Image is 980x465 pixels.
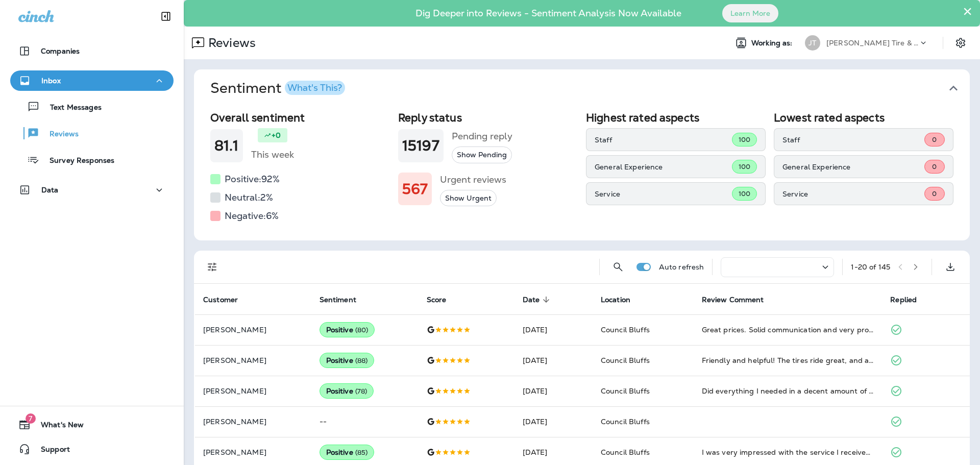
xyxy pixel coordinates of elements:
button: Reviews [10,123,174,144]
span: Score [427,296,447,304]
p: Service [595,190,732,198]
span: Customer [203,296,238,304]
p: Service [782,190,924,198]
span: 7 [26,413,36,424]
button: Close [963,3,972,19]
h1: 15197 [402,137,439,154]
h2: Lowest rated aspects [774,111,953,124]
td: -- [311,406,419,437]
h5: This week [251,146,294,163]
span: Date [523,296,540,304]
span: Sentiment [320,295,370,304]
button: Show Urgent [440,190,497,207]
span: ( 85 ) [355,448,368,457]
p: Reviews [204,35,256,51]
button: Search Reviews [608,257,628,277]
span: 100 [739,162,750,171]
button: Filters [202,257,223,277]
p: Reviews [39,130,79,139]
span: Council Bluffs [601,386,650,396]
span: Working as: [751,39,795,47]
span: Replied [890,295,930,304]
div: Positive [320,322,375,337]
div: Did everything I needed in a decent amount of time and kept me informed of the progress. I have a... [702,386,874,396]
p: Survey Responses [39,156,114,166]
button: Show Pending [452,146,512,163]
span: 0 [932,189,937,198]
span: ( 88 ) [355,356,368,365]
p: [PERSON_NAME] [203,387,303,395]
p: Dig Deeper into Reviews - Sentiment Analysis Now Available [386,12,711,15]
h5: Urgent reviews [440,172,506,188]
span: 0 [932,135,937,144]
button: 7What's New [10,414,174,435]
h2: Highest rated aspects [586,111,766,124]
span: Sentiment [320,296,356,304]
span: Score [427,295,460,304]
div: What's This? [287,83,342,92]
div: I was very impressed with the service I received. I will be back next time I have any repair work... [702,447,874,457]
button: SentimentWhat's This? [202,69,978,107]
p: Text Messages [40,103,102,113]
p: Staff [595,136,732,144]
span: Council Bluffs [601,417,650,426]
span: Support [31,445,70,457]
h5: Positive: 92 % [225,171,280,187]
p: [PERSON_NAME] Tire & Auto [826,39,918,47]
span: Council Bluffs [601,356,650,365]
div: Positive [320,353,375,368]
div: Positive [320,383,374,399]
button: Survey Responses [10,149,174,170]
td: [DATE] [514,376,593,406]
button: Export as CSV [940,257,961,277]
p: [PERSON_NAME] [203,448,303,456]
h1: Sentiment [210,80,345,97]
span: Council Bluffs [601,325,650,334]
p: Companies [41,47,80,55]
p: +0 [272,130,281,140]
span: Review Comment [702,296,764,304]
p: Data [41,186,59,194]
p: General Experience [595,163,732,171]
span: Location [601,296,630,304]
div: Positive [320,445,375,460]
span: ( 80 ) [355,326,369,334]
p: [PERSON_NAME] [203,326,303,334]
h5: Pending reply [452,128,512,144]
button: Inbox [10,70,174,91]
button: What's This? [285,81,345,95]
p: [PERSON_NAME] [203,418,303,426]
h5: Neutral: 2 % [225,189,273,206]
h1: 81.1 [214,137,239,154]
span: Location [601,295,644,304]
span: 100 [739,189,750,198]
span: ( 78 ) [355,387,367,396]
p: Auto refresh [659,263,704,271]
span: 100 [739,135,750,144]
button: Text Messages [10,96,174,117]
button: Support [10,439,174,459]
button: Learn More [722,4,778,22]
div: JT [805,35,820,51]
span: What's New [31,421,84,433]
td: [DATE] [514,314,593,345]
span: Replied [890,296,917,304]
h2: Reply status [398,111,578,124]
span: 0 [932,162,937,171]
p: Inbox [41,77,61,85]
h5: Negative: 6 % [225,208,279,224]
span: Date [523,295,553,304]
div: Friendly and helpful! The tires ride great, and at a great price!..👍 [702,355,874,365]
div: SentimentWhat's This? [194,107,970,240]
p: General Experience [782,163,924,171]
p: [PERSON_NAME] [203,356,303,364]
td: [DATE] [514,345,593,376]
button: Settings [951,34,970,52]
p: Staff [782,136,924,144]
span: Review Comment [702,295,777,304]
button: Data [10,180,174,200]
span: Council Bluffs [601,448,650,457]
div: Great prices. Solid communication and very professional. Thanks [702,325,874,335]
button: Collapse Sidebar [152,6,180,27]
h2: Overall sentiment [210,111,390,124]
